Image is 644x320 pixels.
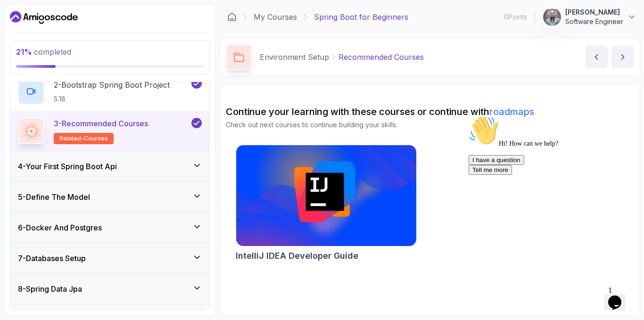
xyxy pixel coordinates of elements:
[18,78,202,105] button: 2-Bootstrap Spring Boot Project5:18
[10,182,209,212] button: 5-Define The Model
[489,106,534,117] a: roadmaps
[18,222,102,233] h3: 6 - Docker And Postgres
[565,17,623,26] p: Software Engineer
[18,191,90,203] h3: 5 - Define The Model
[54,94,170,104] p: 5:18
[16,47,32,57] span: 21 %
[585,46,608,68] button: previous content
[10,213,209,243] button: 6-Docker And Postgres
[504,12,527,22] p: 0 Points
[18,283,82,295] h3: 8 - Spring Data Jpa
[10,274,209,304] button: 8-Spring Data Jpa
[260,51,329,63] p: Environment Setup
[18,118,202,144] button: 3-Recommended Coursesrelated-courses
[226,105,634,118] h2: Continue your learning with these courses or continue with
[465,112,635,278] iframe: To enrich screen reader interactions, please activate Accessibility in Grammarly extension settings
[226,120,634,130] p: Check out next courses to continue building your skills.
[236,145,417,263] a: IntelliJ IDEA Developer Guide cardIntelliJ IDEA Developer Guide
[4,4,34,34] img: :wave:
[611,46,634,68] button: next content
[18,161,117,172] h3: 4 - Your First Spring Boot Api
[4,28,93,35] span: Hi! How can we help?
[10,10,78,25] a: Dashboard
[4,43,59,53] button: I have a question
[16,47,71,57] span: completed
[604,282,635,311] iframe: To enrich screen reader interactions, please activate Accessibility in Grammarly extension settings
[18,253,86,264] h3: 7 - Databases Setup
[10,151,209,181] button: 4-Your First Spring Boot Api
[54,79,170,90] p: 2 - Bootstrap Spring Boot Project
[236,249,358,263] h2: IntelliJ IDEA Developer Guide
[254,11,297,23] a: My Courses
[227,12,237,22] a: Dashboard
[54,118,148,129] p: 3 - Recommended Courses
[314,11,408,23] p: Spring Boot for Beginners
[59,135,108,142] span: related-courses
[10,243,209,273] button: 7-Databases Setup
[543,8,561,26] img: user profile image
[339,51,424,63] p: Recommended Courses
[4,4,173,63] div: 👋Hi! How can we help?I have a questionTell me more
[236,145,416,246] img: IntelliJ IDEA Developer Guide card
[565,8,623,17] p: [PERSON_NAME]
[4,53,47,63] button: Tell me more
[543,8,636,26] button: user profile image[PERSON_NAME]Software Engineer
